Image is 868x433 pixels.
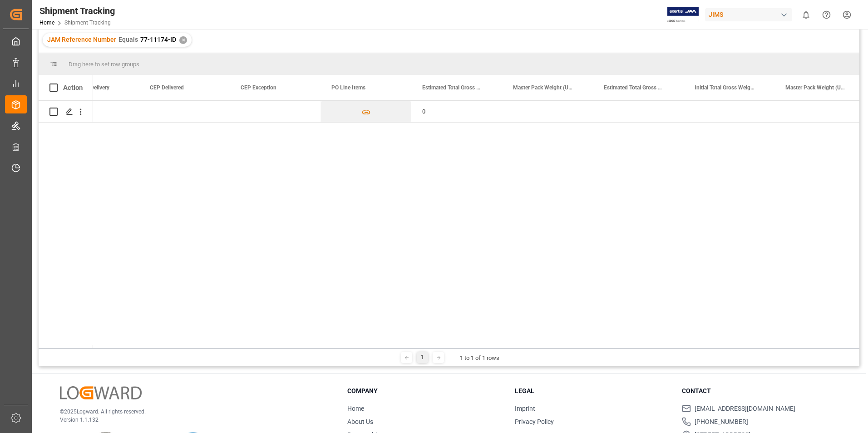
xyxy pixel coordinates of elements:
span: CEP Exception [241,84,276,91]
div: 1 [417,352,428,363]
h3: Legal [515,386,671,396]
div: 1 to 1 of 1 rows [460,354,499,363]
span: Estimated Total Gross Weight [422,84,483,91]
a: Privacy Policy [515,418,554,425]
div: 0 [411,101,502,122]
span: Equals [118,36,138,43]
span: Drag here to set row groups [69,61,139,68]
div: Shipment Tracking [39,4,115,18]
div: Action [63,84,83,92]
a: Home [347,405,364,412]
button: Help Center [816,5,837,25]
h3: Company [347,386,503,396]
span: Master Pack Weight (UOM) Conversion [785,84,846,91]
a: Imprint [515,405,535,412]
span: Master Pack Weight (UOM) [513,84,574,91]
p: Version 1.1.132 [60,416,325,424]
a: About Us [347,418,373,425]
img: Logward Logo [60,386,142,399]
span: CEP Delivered [150,84,184,91]
span: Initial Total Gross Weight (Conversion) [695,84,755,91]
button: JIMS [705,6,796,23]
span: 77-11174-ID [140,36,176,43]
div: JIMS [705,8,792,21]
span: [EMAIL_ADDRESS][DOMAIN_NAME] [695,404,795,413]
div: ✕ [179,36,187,44]
span: PO Line Items [331,84,365,91]
button: show 0 new notifications [796,5,816,25]
h3: Contact [682,386,838,396]
span: JAM Reference Number [47,36,116,43]
span: [PHONE_NUMBER] [695,417,748,427]
p: © 2025 Logward. All rights reserved. [60,408,325,416]
a: Home [39,20,54,26]
div: Press SPACE to select this row. [39,101,93,123]
img: Exertis%20JAM%20-%20Email%20Logo.jpg_1722504956.jpg [667,7,699,23]
span: Estimated Total Gross Weight (Conversion) [604,84,665,91]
